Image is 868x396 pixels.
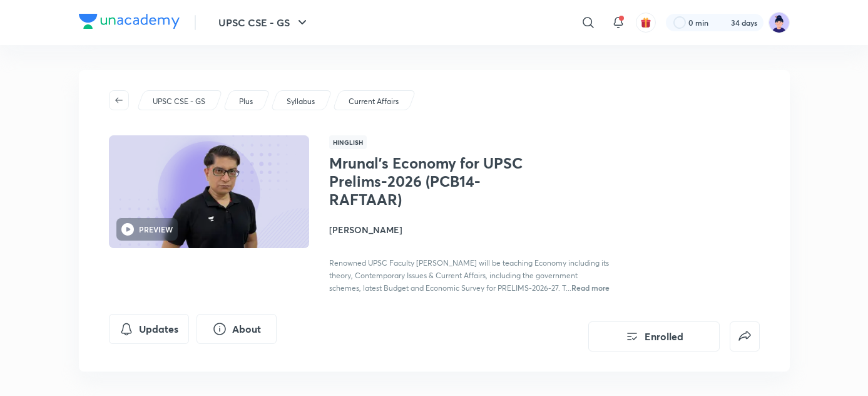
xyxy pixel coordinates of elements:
button: avatar [636,13,656,33]
p: UPSC CSE - GS [153,96,205,107]
a: Syllabus [284,96,317,107]
a: Plus [237,96,255,107]
button: UPSC CSE - GS [211,10,317,35]
h4: [PERSON_NAME] [329,223,610,236]
p: Plus [239,96,253,107]
button: About [197,314,277,344]
img: Thumbnail [106,134,310,249]
span: Renowned UPSC Faculty [PERSON_NAME] will be teaching Economy including its theory, Contemporary I... [329,258,609,293]
img: streak [716,16,728,29]
h6: PREVIEW [139,224,173,235]
button: Enrolled [588,321,720,352]
span: Hinglish [329,135,367,149]
p: Current Affairs [349,96,399,107]
button: Updates [109,314,189,344]
img: Company Logo [79,14,180,29]
img: Ravi Chalotra [768,12,790,33]
button: false [730,321,760,352]
span: Read more [571,283,610,293]
a: Current Affairs [346,96,401,107]
p: Syllabus [287,96,315,107]
a: Company Logo [79,14,180,32]
a: UPSC CSE - GS [150,96,207,107]
h1: Mrunal’s Economy for UPSC Prelims-2026 (PCB14-RAFTAAR) [329,154,534,208]
img: avatar [640,17,651,28]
